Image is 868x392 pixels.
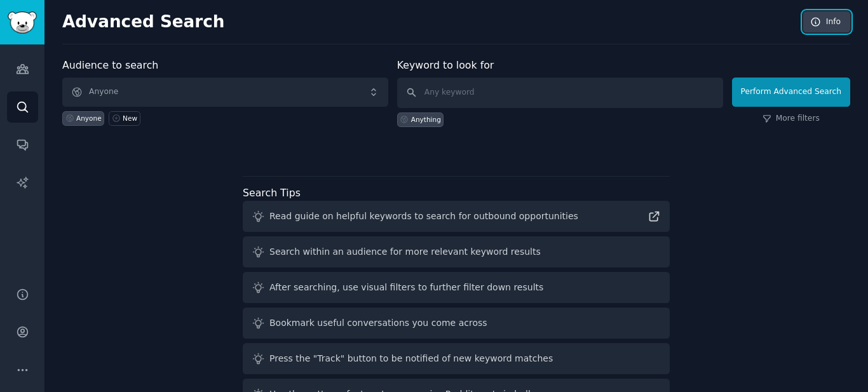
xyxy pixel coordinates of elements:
[109,111,140,126] a: New
[76,114,102,123] div: Anyone
[269,281,543,294] div: After searching, use visual filters to further filter down results
[243,187,301,199] label: Search Tips
[397,78,723,108] input: Any keyword
[8,11,37,34] img: GummySearch logo
[763,113,820,125] a: More filters
[269,210,578,223] div: Read guide on helpful keywords to search for outbound opportunities
[803,11,850,33] a: Info
[411,115,441,124] div: Anything
[269,352,553,365] div: Press the "Track" button to be notified of new keyword matches
[62,78,388,107] button: Anyone
[123,114,137,123] div: New
[62,12,796,32] h2: Advanced Search
[269,245,541,259] div: Search within an audience for more relevant keyword results
[269,316,487,330] div: Bookmark useful conversations you come across
[62,59,158,71] label: Audience to search
[732,78,850,107] button: Perform Advanced Search
[397,59,494,71] label: Keyword to look for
